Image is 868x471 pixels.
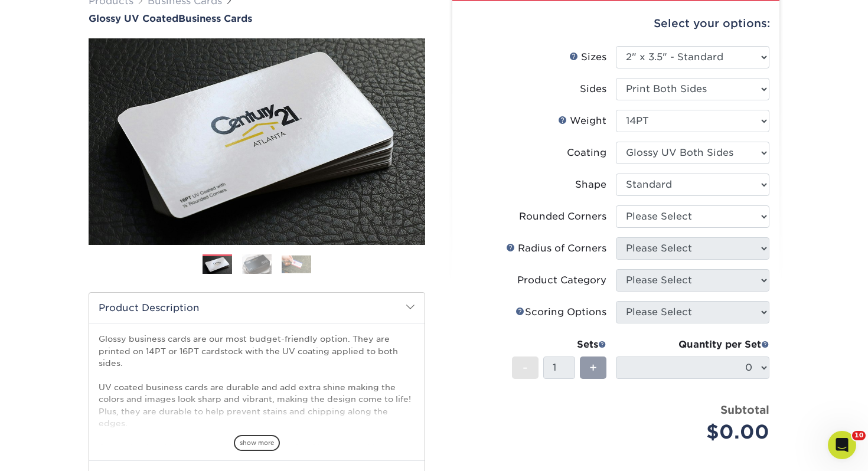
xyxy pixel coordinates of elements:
div: $0.00 [625,418,769,446]
img: Business Cards 02 [242,254,272,274]
span: - [523,359,528,377]
h1: Business Cards [89,13,425,24]
span: + [589,359,597,377]
div: Select your options: [462,1,770,46]
div: Sets [512,338,606,352]
div: Radius of Corners [506,241,606,256]
div: Shape [575,178,606,192]
div: Coating [567,146,606,160]
img: Business Cards 03 [282,255,311,273]
h2: Product Description [89,293,425,323]
a: Glossy UV CoatedBusiness Cards [89,13,425,24]
div: Quantity per Set [616,338,769,352]
img: Business Cards 01 [203,250,232,280]
span: Glossy UV Coated [89,13,178,24]
strong: Subtotal [720,403,769,416]
div: Scoring Options [515,305,606,319]
span: show more [234,435,280,451]
div: Sides [580,82,606,96]
div: Product Category [517,273,606,287]
div: Rounded Corners [519,210,606,224]
div: Sizes [569,50,606,64]
iframe: Intercom live chat [828,431,856,459]
span: 10 [852,431,866,440]
div: Weight [558,114,606,128]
